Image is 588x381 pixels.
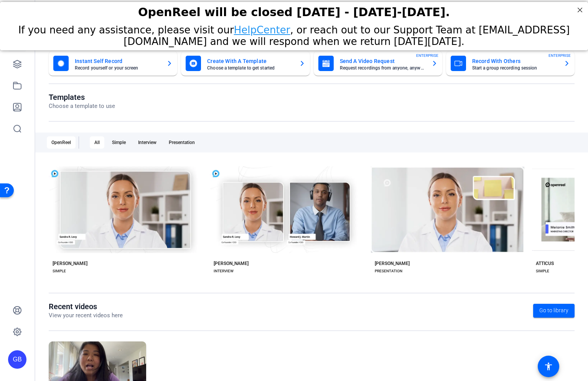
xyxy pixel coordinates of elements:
span: ENTERPRISE [416,53,438,58]
a: Go to library [533,304,575,318]
div: Simple [107,136,130,149]
a: HelpCenter [234,22,290,34]
mat-icon: accessibility [544,362,553,371]
div: INTERVIEW [214,268,234,274]
div: SIMPLE [53,268,66,274]
button: Send A Video RequestRequest recordings from anyone, anywhereENTERPRISE [314,51,442,76]
mat-card-subtitle: Record yourself or your screen [75,66,160,70]
span: If you need any assistance, please visit our , or reach out to our Support Team at [EMAIL_ADDRESS... [18,22,570,45]
mat-card-title: Record With Others [472,56,558,66]
button: Create With A TemplateChoose a template to get started [181,51,310,76]
div: PRESENTATION [375,268,402,274]
div: [PERSON_NAME] [53,260,87,267]
p: Choose a template to use [49,102,115,111]
div: SIMPLE [536,268,549,274]
button: Instant Self RecordRecord yourself or your screen [49,51,177,76]
div: OpenReel will be closed [DATE] - [DATE]-[DATE]. [10,3,578,17]
span: ENTERPRISE [548,53,571,58]
div: ATTICUS [536,260,554,267]
div: [PERSON_NAME] [214,260,249,267]
h1: Recent videos [49,302,123,311]
button: Record With OthersStart a group recording sessionENTERPRISE [446,51,575,76]
div: [PERSON_NAME] [375,260,410,267]
div: Presentation [164,136,199,149]
div: OpenReel [47,136,76,149]
p: View your recent videos here [49,311,123,320]
div: Interview [133,136,161,149]
h1: Templates [49,93,115,102]
mat-card-subtitle: Start a group recording session [472,66,558,70]
mat-card-subtitle: Choose a template to get started [207,66,293,70]
div: GB [8,350,26,369]
div: All [90,136,104,149]
span: Go to library [539,306,568,315]
mat-card-title: Send A Video Request [340,56,425,66]
mat-card-title: Create With A Template [207,56,293,66]
mat-card-subtitle: Request recordings from anyone, anywhere [340,66,425,70]
mat-card-title: Instant Self Record [75,56,160,66]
